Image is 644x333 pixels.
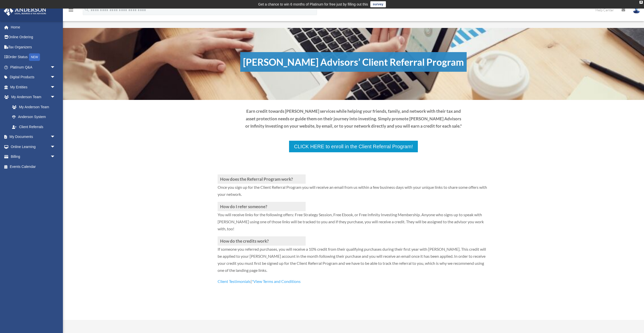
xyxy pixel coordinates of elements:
[218,279,251,286] a: Client Testimonials
[29,53,40,61] div: NEW
[2,6,48,16] img: Anderson Advisors Platinum Portal
[4,132,63,142] a: My Documentsarrow_drop_down
[4,82,63,92] a: My Entitiesarrow_drop_down
[4,42,63,52] a: Tax Organizers
[4,22,63,32] a: Home
[252,279,301,286] a: *View Terms and Conditions
[289,140,418,153] a: CLICK HERE to enroll in the Client Referral Program!
[218,236,306,246] h3: How do the credits work?
[218,202,306,211] h3: How do I refer someone?
[50,72,60,83] span: arrow_drop_down
[218,278,489,285] p: |
[50,152,60,162] span: arrow_drop_down
[245,107,462,130] p: Earn credit towards [PERSON_NAME] services while helping your friends, family, and network with t...
[4,62,63,72] a: Platinum Q&Aarrow_drop_down
[218,246,489,278] p: If someone you referred purchases, you will receive a 10% credit from their qualifying purchases ...
[68,9,74,13] a: menu
[50,132,60,142] span: arrow_drop_down
[633,6,640,14] img: User Pic
[4,32,63,42] a: Online Ordering
[4,152,63,162] a: Billingarrow_drop_down
[218,174,306,184] h3: How does the Referral Program work?
[218,184,489,202] p: Once you sign up for the Client Referral Program you will receive an email from us within a few b...
[68,7,74,13] i: menu
[4,92,63,102] a: My Anderson Teamarrow_drop_down
[7,122,60,132] a: Client Referrals
[4,162,63,172] a: Events Calendar
[50,92,60,102] span: arrow_drop_down
[84,7,90,12] i: search
[240,52,467,72] h1: [PERSON_NAME] Advisors’ Client Referral Program
[370,1,386,7] a: survey
[50,82,60,92] span: arrow_drop_down
[218,211,489,236] p: You will receive links for the following offers: Free Strategy Session, Free Ebook, or Free Infin...
[50,142,60,152] span: arrow_drop_down
[639,1,643,4] div: close
[50,62,60,72] span: arrow_drop_down
[4,52,63,62] a: Order StatusNEW
[258,1,368,7] div: Get a chance to win 6 months of Platinum for free just by filling out this
[7,102,63,112] a: My Anderson Team
[7,112,63,122] a: Anderson System
[4,142,63,152] a: Online Learningarrow_drop_down
[4,72,63,82] a: Digital Productsarrow_drop_down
